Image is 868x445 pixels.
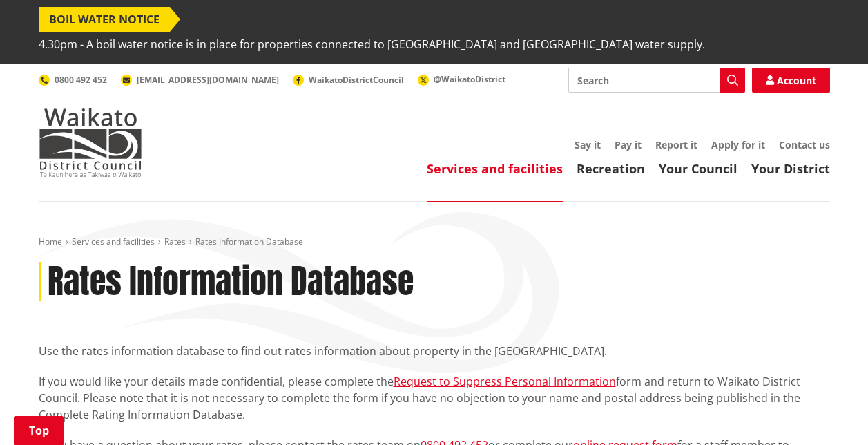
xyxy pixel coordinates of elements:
[751,160,830,177] a: Your District
[55,74,107,86] span: 0800 492 452
[615,138,642,151] a: Pay it
[39,236,830,248] nav: breadcrumb
[72,236,155,247] a: Services and facilities
[39,32,705,57] span: 4.30pm - A boil water notice is in place for properties connected to [GEOGRAPHIC_DATA] and [GEOGR...
[655,138,697,151] a: Report it
[659,160,737,177] a: Your Council
[48,262,414,302] h1: Rates Information Database
[293,74,404,86] a: WaikatoDistrictCouncil
[137,74,279,86] span: [EMAIL_ADDRESS][DOMAIN_NAME]
[39,343,830,359] p: Use the rates information database to find out rates information about property in the [GEOGRAPHI...
[39,7,170,32] span: BOIL WATER NOTICE
[195,236,303,247] span: Rates Information Database
[39,373,830,423] p: If you would like your details made confidential, please complete the form and return to Waikato ...
[14,416,64,445] a: Top
[39,108,142,177] img: Waikato District Council - Te Kaunihera aa Takiwaa o Waikato
[577,160,645,177] a: Recreation
[711,138,765,151] a: Apply for it
[568,68,745,93] input: Search input
[39,74,107,86] a: 0800 492 452
[394,374,616,389] a: Request to Suppress Personal Information
[309,74,404,86] span: WaikatoDistrictCouncil
[121,74,279,86] a: [EMAIL_ADDRESS][DOMAIN_NAME]
[752,68,830,93] a: Account
[427,160,563,177] a: Services and facilities
[164,236,186,247] a: Rates
[779,138,830,151] a: Contact us
[39,236,62,247] a: Home
[434,73,505,85] span: @WaikatoDistrict
[418,73,505,85] a: @WaikatoDistrict
[575,138,601,151] a: Say it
